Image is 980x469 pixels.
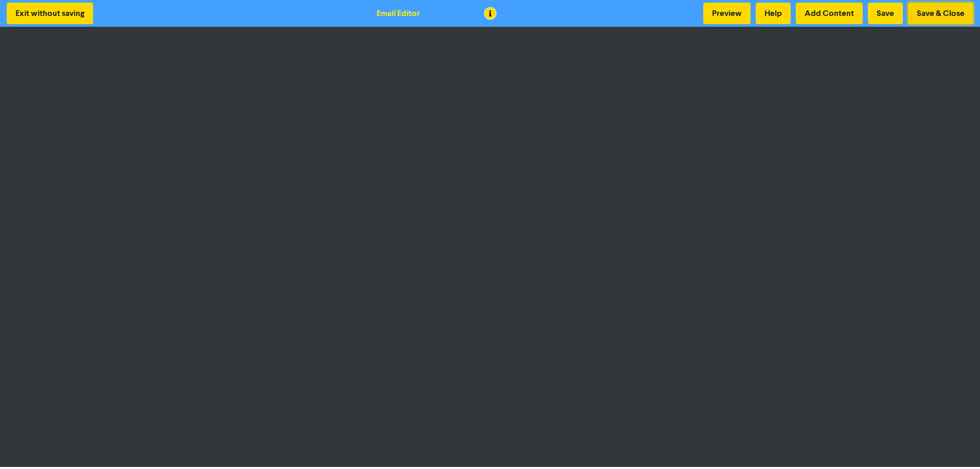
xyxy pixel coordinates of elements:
div: Email Editor [377,7,420,20]
button: Help [756,3,791,24]
button: Add Content [796,3,863,24]
button: Save & Close [908,3,973,24]
button: Preview [703,3,751,24]
button: Save [868,3,903,24]
button: Exit without saving [7,3,93,24]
